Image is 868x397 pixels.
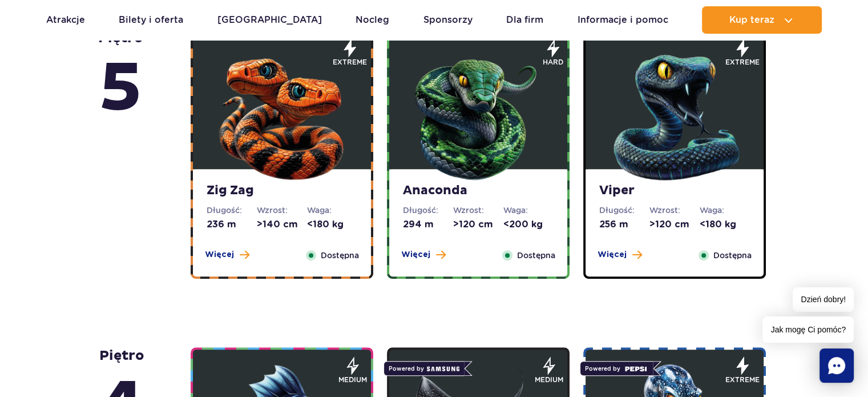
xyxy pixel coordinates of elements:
span: Powered by [383,361,465,376]
button: Więcej [401,249,446,260]
dt: Waga: [503,204,554,216]
span: hard [543,57,563,67]
button: Kup teraz [702,6,822,34]
dt: Wzrost: [257,204,307,216]
button: Więcej [597,249,642,260]
a: Sponsorzy [423,6,473,34]
a: Dla firm [506,6,543,34]
a: Bilety i oferta [119,6,183,34]
a: Nocleg [356,6,389,34]
button: Więcej [205,249,249,260]
span: medium [338,375,367,385]
strong: Zig Zag [207,183,357,199]
dt: Długość: [207,204,257,216]
span: medium [535,375,563,385]
span: extreme [725,57,760,67]
strong: Viper [599,183,750,199]
a: [GEOGRAPHIC_DATA] [217,6,322,34]
span: Więcej [597,249,627,260]
dd: 294 m [403,218,453,231]
dt: Wzrost: [453,204,503,216]
img: 683e9d7f6dccb324111516.png [410,46,547,183]
dt: Długość: [403,204,453,216]
span: Dostępna [321,249,359,262]
span: Więcej [401,249,430,260]
dd: <200 kg [503,218,554,231]
span: Więcej [205,249,234,260]
span: Dostępna [517,249,555,262]
dt: Wzrost: [649,204,700,216]
span: Kup teraz [729,15,774,25]
dd: 256 m [599,218,649,231]
div: Chat [819,348,854,383]
span: extreme [333,57,367,67]
span: 5 [98,47,143,131]
strong: piętro [98,30,143,131]
a: Atrakcje [46,6,85,34]
dt: Waga: [307,204,357,216]
span: Dostępna [713,249,752,262]
span: Powered by [580,361,653,376]
strong: Anaconda [403,183,554,199]
dt: Długość: [599,204,649,216]
span: Jak mogę Ci pomóc? [762,316,854,343]
dd: >140 cm [257,218,307,231]
dt: Waga: [700,204,750,216]
dd: >120 cm [649,218,700,231]
dd: <180 kg [700,218,750,231]
dd: >120 cm [453,218,503,231]
span: extreme [725,375,760,385]
dd: 236 m [207,218,257,231]
img: 683e9d18e24cb188547945.png [213,46,350,183]
dd: <180 kg [307,218,357,231]
span: Dzień dobry! [793,287,854,312]
img: 683e9da1f380d703171350.png [606,46,743,183]
a: Informacje i pomoc [578,6,668,34]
